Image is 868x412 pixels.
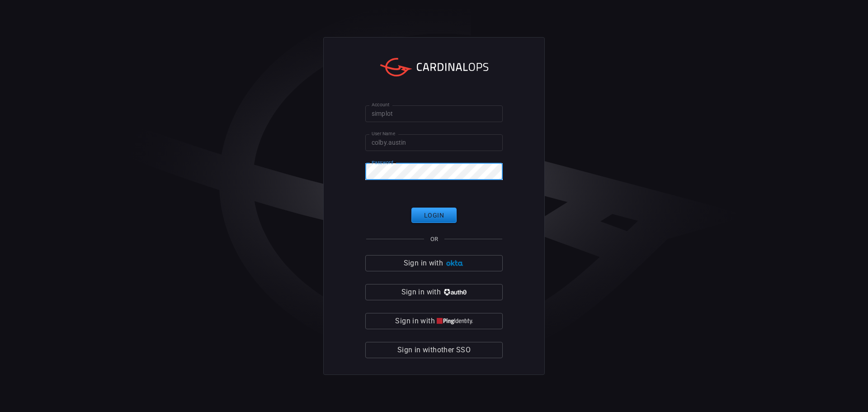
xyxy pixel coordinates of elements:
[445,260,464,267] img: Ad5vKXme8s1CQAAAABJRU5ErkJggg==
[372,101,390,108] label: Account
[395,315,434,327] span: Sign in with
[365,105,503,122] input: Type your account
[437,318,473,325] img: quu4iresuhQAAAABJRU5ErkJggg==
[365,284,503,300] button: Sign in with
[401,286,441,298] span: Sign in with
[404,257,443,270] span: Sign in with
[365,342,503,358] button: Sign in withother SSO
[443,289,467,296] img: vP8Hhh4KuCH8AavWKdZY7RZgAAAAASUVORK5CYII=
[365,134,503,151] input: Type your user name
[372,159,393,166] label: Password
[365,255,503,271] button: Sign in with
[397,344,471,356] span: Sign in with other SSO
[430,236,438,242] span: OR
[365,313,503,329] button: Sign in with
[411,208,457,223] button: Login
[372,130,395,137] label: User Name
